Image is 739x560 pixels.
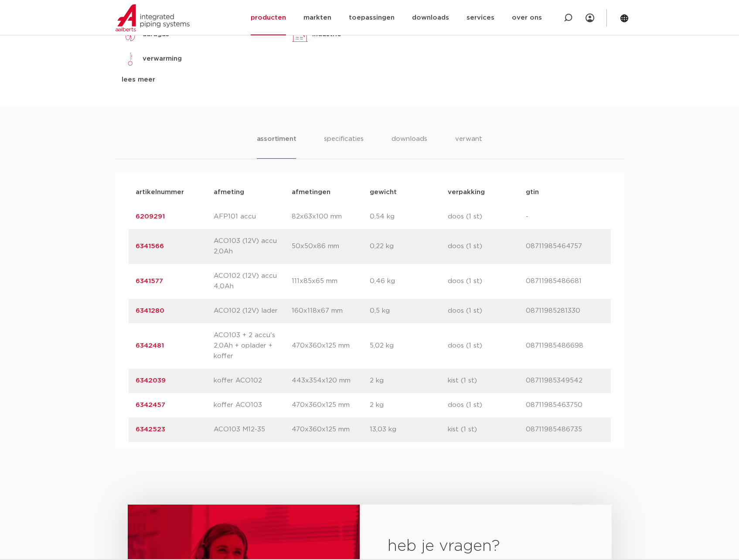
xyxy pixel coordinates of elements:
a: 6342481 [136,342,164,349]
p: 470x360x125 mm [292,341,370,351]
p: 0,5 kg [370,306,448,316]
p: 0,46 kg [370,276,448,287]
p: doos (1 st) [448,241,526,252]
p: 0,22 kg [370,241,448,252]
li: assortiment [257,134,296,159]
p: 08711985486735 [526,424,604,435]
img: verwarming [122,50,139,68]
p: 2 kg [370,376,448,386]
p: 470x360x125 mm [292,424,370,435]
li: downloads [392,134,427,159]
p: kist (1 st) [448,424,526,435]
p: ACO102 (12V) accu 4,0Ah [214,271,292,292]
p: ACO103 (12V) accu 2,0Ah [214,236,292,257]
p: gtin [526,187,604,198]
a: 6342523 [136,426,165,433]
p: 08711985464757 [526,241,604,252]
p: afmeting [214,187,292,198]
p: 08711985463750 [526,400,604,410]
p: 50x50x86 mm [292,241,370,252]
p: ACO103 M12-35 [214,424,292,435]
div: lees meer [122,75,278,85]
p: doos (1 st) [448,306,526,316]
p: ACO103 + 2 accu's 2,0Ah + oplader + koffer [214,330,292,362]
p: doos (1 st) [448,400,526,410]
h2: heb je vragen? [388,536,583,557]
a: 6342457 [136,402,165,408]
li: verwant [455,134,482,159]
p: doos (1 st) [448,212,526,222]
a: 6342039 [136,377,166,384]
p: 470x360x125 mm [292,400,370,410]
a: 6341566 [136,243,164,249]
p: 0,54 kg [370,212,448,222]
p: 5,02 kg [370,341,448,351]
p: 08711985486681 [526,276,604,287]
p: doos (1 st) [448,341,526,351]
p: ACO102 (12V) lader [214,306,292,316]
p: 111x85x65 mm [292,276,370,287]
p: doos (1 st) [448,276,526,287]
p: afmetingen [292,187,370,198]
p: 2 kg [370,400,448,410]
p: koffer ACO102 [214,376,292,386]
p: verwarming [143,54,182,64]
a: 6209291 [136,213,165,220]
p: kist (1 st) [448,376,526,386]
p: 08711985349542 [526,376,604,386]
p: 13,03 kg [370,424,448,435]
p: koffer ACO103 [214,400,292,410]
p: 82x63x100 mm [292,212,370,222]
li: specificaties [324,134,364,159]
p: AFP101 accu [214,212,292,222]
p: 08711985281330 [526,306,604,316]
a: 6341577 [136,278,163,284]
p: 08711985486698 [526,341,604,351]
p: - [526,212,604,222]
p: verpakking [448,187,526,198]
p: 443x354x120 mm [292,376,370,386]
p: 160x118x67 mm [292,306,370,316]
p: gewicht [370,187,448,198]
p: artikelnummer [136,187,214,198]
a: 6341280 [136,307,164,314]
